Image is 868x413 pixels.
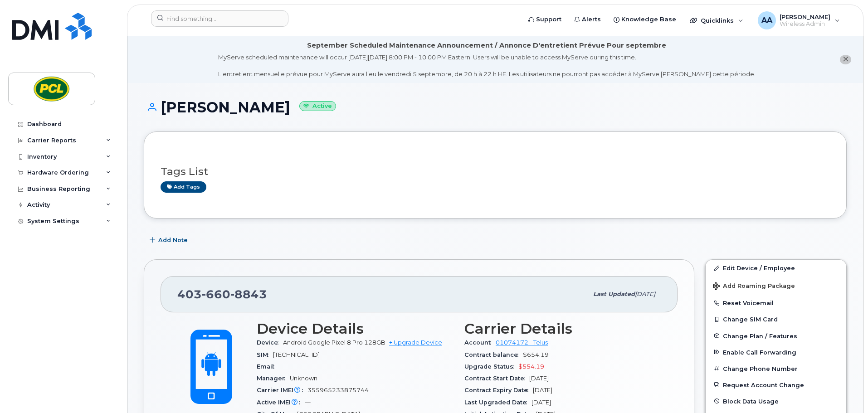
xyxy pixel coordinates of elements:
[706,393,846,409] button: Block Data Usage
[144,99,847,115] h1: [PERSON_NAME]
[257,387,307,394] span: Carrier IMEI
[496,339,548,346] a: 01074172 - Telus
[464,339,496,346] span: Account
[635,291,655,297] span: [DATE]
[230,287,267,301] span: 8843
[723,332,797,339] span: Change Plan / Features
[706,377,846,393] button: Request Account Change
[593,291,635,297] span: Last updated
[279,363,285,370] span: —
[273,351,320,358] span: [TECHNICAL_ID]
[532,399,551,406] span: [DATE]
[389,339,442,346] a: + Upgrade Device
[706,260,846,276] a: Edit Device / Employee
[464,375,529,382] span: Contract Start Date
[144,232,195,248] button: Add Note
[257,339,283,346] span: Device
[158,236,188,244] span: Add Note
[464,363,518,370] span: Upgrade Status
[706,344,846,360] button: Enable Call Forwarding
[706,295,846,311] button: Reset Voicemail
[723,349,796,355] span: Enable Call Forwarding
[529,375,549,382] span: [DATE]
[840,55,851,64] button: close notification
[283,339,385,346] span: Android Google Pixel 8 Pro 128GB
[305,399,311,406] span: —
[307,41,666,50] div: September Scheduled Maintenance Announcement / Annonce D'entretient Prévue Pour septembre
[706,276,846,295] button: Add Roaming Package
[257,399,305,406] span: Active IMEI
[464,399,532,406] span: Last Upgraded Date
[257,375,290,382] span: Manager
[299,101,336,112] small: Active
[257,321,454,337] h3: Device Details
[464,387,533,394] span: Contract Expiry Date
[218,53,756,78] div: MyServe scheduled maintenance will occur [DATE][DATE] 8:00 PM - 10:00 PM Eastern. Users will be u...
[257,351,273,358] span: SIM
[161,166,830,177] h3: Tags List
[177,287,267,301] span: 403
[533,387,552,394] span: [DATE]
[257,363,279,370] span: Email
[161,181,206,193] a: Add tags
[523,351,549,358] span: $654.19
[290,375,317,382] span: Unknown
[464,321,661,337] h3: Carrier Details
[706,311,846,327] button: Change SIM Card
[713,282,795,291] span: Add Roaming Package
[706,328,846,344] button: Change Plan / Features
[307,387,369,394] span: 355965233875744
[518,363,544,370] span: $554.19
[464,351,523,358] span: Contract balance
[202,287,230,301] span: 660
[706,360,846,377] button: Change Phone Number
